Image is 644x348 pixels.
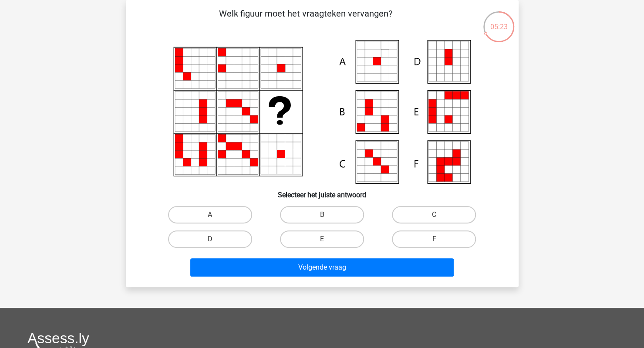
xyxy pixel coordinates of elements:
[280,206,364,223] label: B
[168,206,252,223] label: A
[168,230,252,248] label: D
[140,184,505,199] h6: Selecteer het juiste antwoord
[482,10,515,32] div: 05:23
[392,230,476,248] label: F
[280,230,364,248] label: E
[140,7,472,33] p: Welk figuur moet het vraagteken vervangen?
[190,258,454,277] button: Volgende vraag
[392,206,476,223] label: C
